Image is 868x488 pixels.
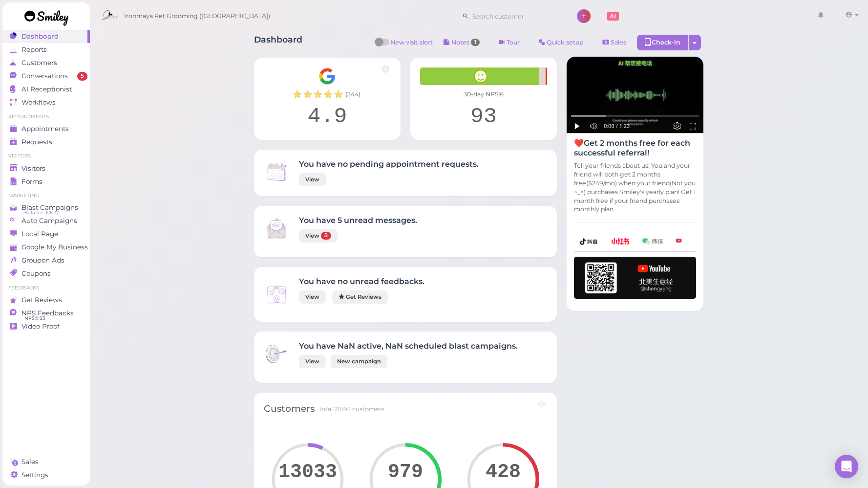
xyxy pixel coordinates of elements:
[580,238,598,245] img: douyin-2727e60b7b0d5d1bbe969c21619e8014.png
[21,125,69,133] span: Appointments
[299,216,417,225] h4: You have 5 unread messages.
[2,122,90,135] a: Appointments
[21,471,48,479] span: Settings
[299,277,424,286] h4: You have no unread feedbacks.
[264,282,289,307] img: Inbox
[2,135,90,149] a: Requests
[21,45,47,54] span: Reports
[2,254,90,267] a: Groupon Ads
[2,56,90,69] a: Customers
[21,230,58,238] span: Local Page
[21,203,78,212] span: Blast Campaigns
[21,256,64,265] span: Groupon Ads
[2,241,90,254] a: Google My Business
[642,238,663,244] img: wechat-a99521bb4f7854bbf8f190d1356e2cdb.png
[530,35,592,50] a: Quick setup
[254,35,302,53] h1: Dashboard
[2,96,90,109] a: Workflows
[264,341,289,367] img: Inbox
[21,217,77,225] span: Auto Campaigns
[2,468,90,482] a: Settings
[21,322,60,331] span: Video Proof
[471,39,480,46] span: 1
[345,90,360,99] span: ( 344 )
[567,57,703,133] img: AI receptionist
[2,320,90,333] a: Video Proof
[77,72,87,81] span: 5
[21,98,56,107] span: Workflows
[331,355,387,368] a: New campaign
[435,35,488,50] button: Notes 1
[299,341,518,351] h4: You have NaN active, NaN scheduled blast campaigns.
[264,216,289,241] img: Inbox
[611,238,630,244] img: xhs-786d23addd57f6a2be217d5a65f4ab6b.png
[264,402,315,416] div: Customers
[594,35,635,50] a: Sales
[299,159,479,169] h4: You have no pending appointment requests.
[420,90,547,99] div: 30-day NPS®
[24,314,45,322] span: NPS® 93
[332,290,388,304] a: Get Reviews
[2,293,90,307] a: Get Reviews
[637,35,689,50] div: Check-in
[390,38,433,53] span: New visit alert
[490,35,528,50] a: Tour
[2,43,90,56] a: Reports
[318,67,336,85] img: Google__G__Logo-edd0e34f60d7ca4a2f4ece79cff21ae3.svg
[574,161,696,214] p: Tell your friends about us! You and your friend will both get 2 months free($249/mo) when your fr...
[21,32,59,41] span: Dashboard
[24,209,59,217] span: Balance: $16.37
[21,177,42,186] span: Forms
[299,173,326,186] a: View
[21,59,57,67] span: Customers
[21,243,88,251] span: Google My Business
[299,229,338,243] a: View 5
[2,307,90,320] a: NPS Feedbacks NPS® 93
[2,285,90,291] li: Feedbacks
[2,227,90,241] a: Local Page
[574,257,696,299] img: youtube-h-92280983ece59b2848f85fc261e8ffad.png
[2,69,90,83] a: Conversations 5
[2,153,90,159] li: Visitors
[2,455,90,468] a: Sales
[264,159,289,185] img: Inbox
[2,175,90,188] a: Forms
[318,405,384,414] div: Total 21593 customers
[299,355,326,368] a: View
[420,104,547,130] div: 93
[2,83,90,96] a: AI Receptionist
[835,455,858,478] div: Open Intercom Messenger
[2,214,90,227] a: Auto Campaigns
[21,164,45,173] span: Visitors
[21,309,74,317] span: NPS Feedbacks
[469,8,564,24] input: Search customer
[2,162,90,175] a: Visitors
[574,138,696,157] h4: ❤️Get 2 months free for each successful referral!
[21,85,72,93] span: AI Receptionist
[264,104,391,130] div: 4.9
[124,2,270,30] span: Ironmaya Pet Grooming ([GEOGRAPHIC_DATA])
[299,290,326,304] a: View
[21,269,51,278] span: Coupons
[321,232,331,240] span: 5
[21,296,62,304] span: Get Reviews
[2,30,90,43] a: Dashboard
[2,201,90,214] a: Blast Campaigns Balance: $16.37
[2,113,90,120] li: Appointments
[21,458,39,466] span: Sales
[2,267,90,280] a: Coupons
[21,138,52,146] span: Requests
[611,39,626,46] span: Sales
[21,72,68,80] span: Conversations
[2,192,90,199] li: Marketing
